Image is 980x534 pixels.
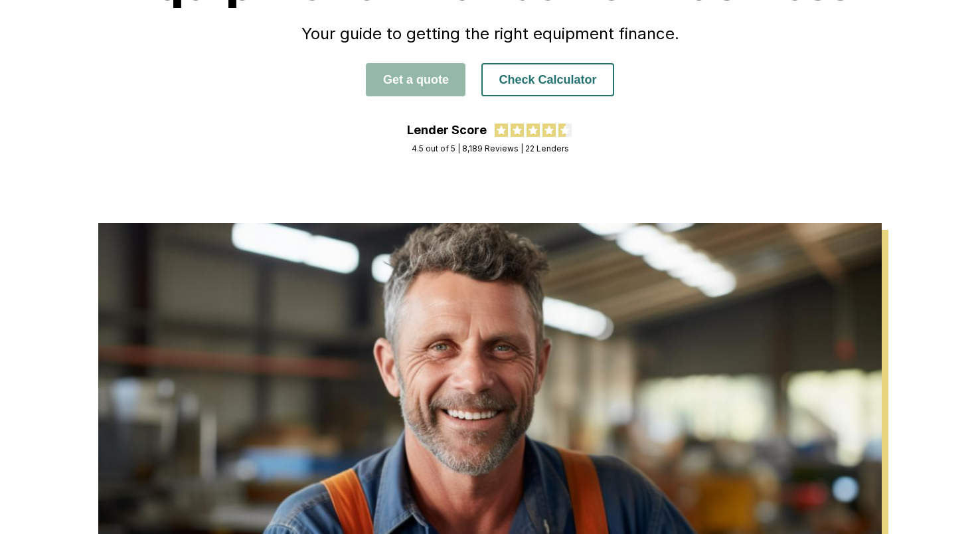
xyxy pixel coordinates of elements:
img: review star [558,124,572,137]
div: 4.5 out of 5 | 8,189 Reviews | 22 Lenders [412,143,569,153]
button: Check Calculator [481,63,613,96]
a: Get a quote [366,72,465,86]
img: review star [527,124,540,137]
img: review star [542,124,556,137]
img: review star [511,124,524,137]
button: Get a quote [366,63,465,96]
a: Check Calculator [481,72,613,86]
div: Lender Score [407,123,487,137]
h4: Your guide to getting the right equipment finance. [118,24,862,43]
img: review star [495,124,508,137]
